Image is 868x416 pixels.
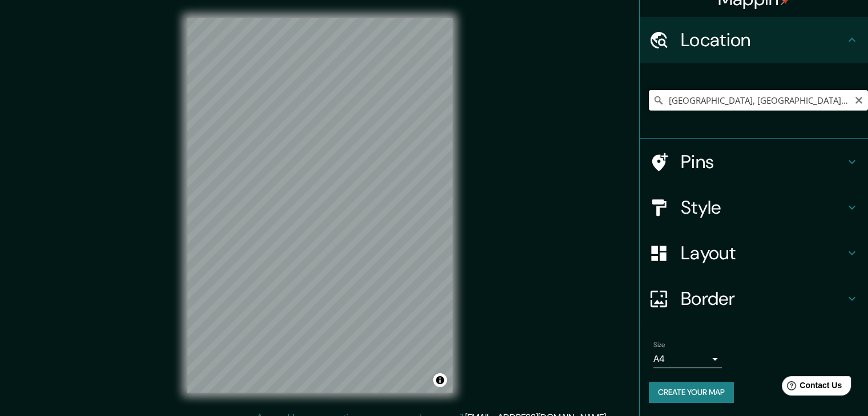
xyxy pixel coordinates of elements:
h4: Location [681,28,845,51]
h4: Layout [681,242,845,264]
div: Border [640,276,868,321]
h4: Style [681,196,845,219]
h4: Pins [681,150,845,173]
label: Size [653,340,665,350]
div: Style [640,185,868,230]
canvas: Map [187,18,453,393]
div: Layout [640,230,868,276]
button: Toggle attribution [433,373,447,387]
button: Create your map [649,382,734,403]
div: A4 [653,350,722,368]
button: Clear [854,94,863,105]
h4: Border [681,287,845,310]
input: Pick your city or area [649,90,868,111]
div: Pins [640,139,868,185]
div: Location [640,17,868,63]
iframe: Help widget launcher [766,372,855,403]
